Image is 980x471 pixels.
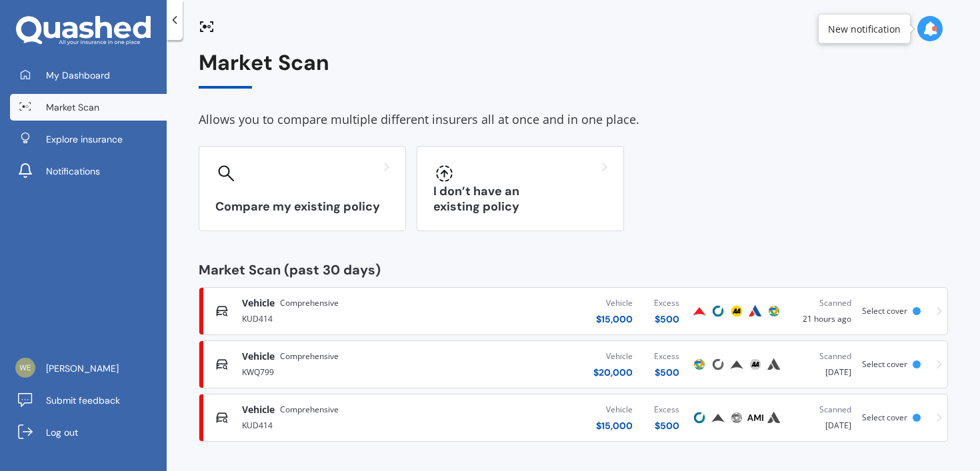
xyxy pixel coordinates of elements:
div: $ 500 [654,312,679,326]
img: Autosure [766,356,782,372]
span: Explore insurance [46,133,123,146]
img: Protecta [691,356,707,372]
img: Autosure [747,303,763,319]
img: AA [747,356,763,372]
span: Comprehensive [280,350,339,363]
img: Cove [710,303,726,319]
div: Vehicle [596,403,633,416]
a: My Dashboard [10,62,167,89]
div: Allows you to compare multiple different insurers all at once and in one place. [199,110,948,130]
img: Autosure [766,410,782,426]
a: VehicleComprehensiveKUD414Vehicle$15,000Excess$500ProvidentCoveAAAutosureProtectaScanned21 hours ... [199,287,948,335]
a: VehicleComprehensiveKUD414Vehicle$15,000Excess$500CoveProvidentProtectaAMIAutosureScanned[DATE]Se... [199,394,948,442]
div: Scanned [794,350,851,363]
div: Vehicle [596,296,633,310]
img: Provident [691,303,707,319]
span: My Dashboard [46,69,110,82]
img: 8ab6bc97445a4216ae38cc1ed046a951 [15,358,35,378]
img: Cove [710,356,726,372]
a: Notifications [10,158,167,185]
span: Log out [46,426,78,439]
div: [DATE] [794,403,851,432]
img: AA [729,303,745,319]
div: New notification [828,22,901,35]
a: Explore insurance [10,126,167,153]
div: $ 500 [654,366,679,379]
div: Market Scan (past 30 days) [199,263,948,276]
span: Select cover [862,305,907,316]
div: Vehicle [593,350,633,363]
div: Excess [654,350,679,363]
div: Excess [654,403,679,416]
span: Vehicle [242,350,275,363]
img: Protecta [729,410,745,426]
div: KUD414 [242,416,453,432]
a: Log out [10,419,167,446]
div: Scanned [794,296,851,310]
img: Protecta [766,303,782,319]
div: 21 hours ago [794,296,851,326]
span: [PERSON_NAME] [46,362,119,375]
div: Excess [654,296,679,310]
div: KUD414 [242,310,453,326]
img: Cove [691,410,707,426]
a: Submit feedback [10,387,167,414]
span: Submit feedback [46,394,120,407]
span: Vehicle [242,403,275,416]
a: [PERSON_NAME] [10,355,167,382]
span: Notifications [46,165,100,178]
img: AMI [747,410,763,426]
div: $ 500 [654,419,679,432]
div: Market Scan [199,51,948,89]
div: KWQ799 [242,363,453,379]
div: $ 15,000 [596,312,633,326]
div: $ 20,000 [593,366,633,379]
span: Select cover [862,412,907,423]
h3: Compare my existing policy [215,199,389,215]
span: Comprehensive [280,403,339,416]
h3: I don’t have an existing policy [433,184,607,215]
span: Comprehensive [280,296,339,310]
img: Provident [729,356,745,372]
span: Market Scan [46,101,99,114]
span: Vehicle [242,296,275,310]
a: Market Scan [10,94,167,121]
div: $ 15,000 [596,419,633,432]
div: [DATE] [794,350,851,379]
div: Scanned [794,403,851,416]
span: Select cover [862,358,907,370]
img: Provident [710,410,726,426]
a: VehicleComprehensiveKWQ799Vehicle$20,000Excess$500ProtectaCoveProvidentAAAutosureScanned[DATE]Sel... [199,340,948,388]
